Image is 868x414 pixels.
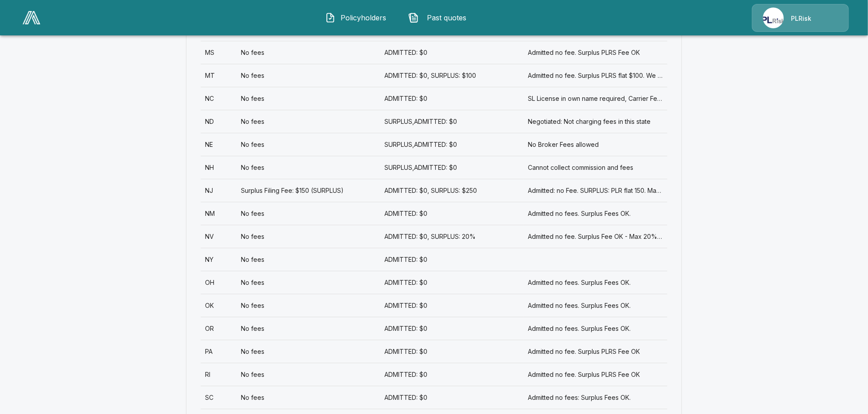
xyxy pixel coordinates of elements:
[23,11,40,24] img: AA Logo
[201,340,236,363] div: PA
[201,317,236,340] div: OR
[201,386,236,409] div: SC
[236,248,380,271] div: No fees
[380,294,523,317] div: ADMITTED: $0
[201,41,236,64] div: MS
[236,225,380,248] div: No fees
[339,12,388,23] span: Policyholders
[201,271,236,294] div: OH
[201,156,236,179] div: NH
[791,14,811,23] p: PLRisk
[236,202,380,225] div: No fees
[380,386,523,409] div: ADMITTED: $0
[325,12,336,23] img: Policyholders Icon
[380,179,523,202] div: ADMITTED: $0, SURPLUS: $250
[236,271,380,294] div: No fees
[236,110,380,133] div: No fees
[236,133,380,156] div: No fees
[524,41,667,64] div: Admitted no fee. Surplus PLRS Fee OK
[236,386,380,409] div: No fees
[408,12,419,23] img: Past quotes Icon
[236,317,380,340] div: No fees
[236,179,380,202] div: Surplus Filing Fee: $150 (SURPLUS)
[201,87,236,110] div: NC
[380,340,523,363] div: ADMITTED: $0
[380,110,523,133] div: SURPLUS,ADMITTED: $0
[524,363,667,386] div: Admitted no fee. Surplus PLRS Fee OK
[201,110,236,133] div: ND
[380,41,523,64] div: ADMITTED: $0
[524,179,667,202] div: Admitted: no Fee. SURPLUS: PLR flat 150. Max for PLR & Affin = 250
[201,179,236,202] div: NJ
[524,294,667,317] div: Admitted no fees. Surplus Fees OK.
[236,294,380,317] div: No fees
[524,64,667,87] div: Admitted no fee. Surplus PLRS flat $100. We must file tax. (MT Carrier fees not allowed)
[524,110,667,133] div: Negotiated: Not charging fees in this state
[524,386,667,409] div: Admitted no fees: Surplus Fees OK.
[380,363,523,386] div: ADMITTED: $0
[380,202,523,225] div: ADMITTED: $0
[380,156,523,179] div: SURPLUS,ADMITTED: $0
[422,12,471,23] span: Past quotes
[201,294,236,317] div: OK
[752,4,849,32] a: Agency IconPLRisk
[236,340,380,363] div: No fees
[524,271,667,294] div: Admitted no fees. Surplus Fees OK.
[380,225,523,248] div: ADMITTED: $0, SURPLUS: 20%
[763,8,784,28] img: Agency Icon
[380,64,523,87] div: ADMITTED: $0, SURPLUS: $100
[524,133,667,156] div: No Broker Fees allowed
[380,317,523,340] div: ADMITTED: $0
[201,248,236,271] div: NY
[380,133,523,156] div: SURPLUS,ADMITTED: $0
[236,363,380,386] div: No fees
[524,225,667,248] div: Admitted no fee. Surplus Fee OK - Max 20% of premium for all fees combined.
[380,271,523,294] div: ADMITTED: $0
[236,41,380,64] div: No fees
[236,156,380,179] div: No fees
[236,64,380,87] div: No fees
[524,202,667,225] div: Admitted no fees. Surplus Fees OK.
[402,6,478,29] button: Past quotes IconPast quotes
[524,156,667,179] div: Cannot collect commission and fees
[201,363,236,386] div: RI
[380,87,523,110] div: ADMITTED: $0
[524,87,667,110] div: SL License in own name required, Carrier Fees must be on dec to be taxable
[524,340,667,363] div: Admitted no fee. Surplus PLRS Fee OK
[380,248,523,271] div: ADMITTED: $0
[201,133,236,156] div: NE
[236,87,380,110] div: No fees
[201,64,236,87] div: MT
[524,317,667,340] div: Admitted no fees. Surplus Fees OK.
[201,202,236,225] div: NM
[318,6,395,29] button: Policyholders IconPolicyholders
[201,225,236,248] div: NV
